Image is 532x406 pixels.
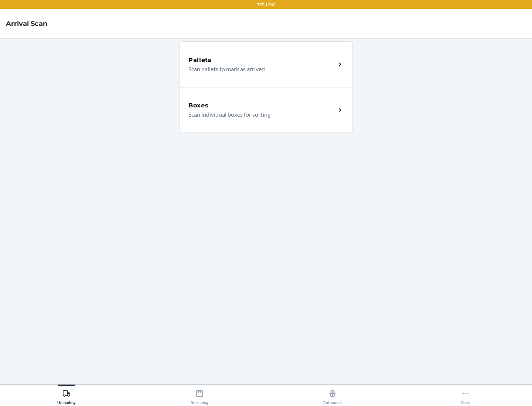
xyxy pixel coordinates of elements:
div: Unloading [57,386,76,405]
div: Outbounds [323,386,342,405]
h5: Boxes [188,101,209,110]
p: TST_LOG [257,1,275,8]
h5: Pallets [188,56,212,65]
div: Receiving [191,386,208,405]
a: PalletsScan pallets to mark as arrived [179,41,353,87]
p: Scan pallets to mark as arrived [188,65,330,73]
div: More [461,386,470,405]
button: Receiving [133,385,266,405]
h4: Arrival Scan [6,19,47,28]
button: Outbounds [266,385,399,405]
button: More [399,385,532,405]
p: Scan individual boxes for sorting [188,110,330,119]
a: BoxesScan individual boxes for sorting [179,87,353,133]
